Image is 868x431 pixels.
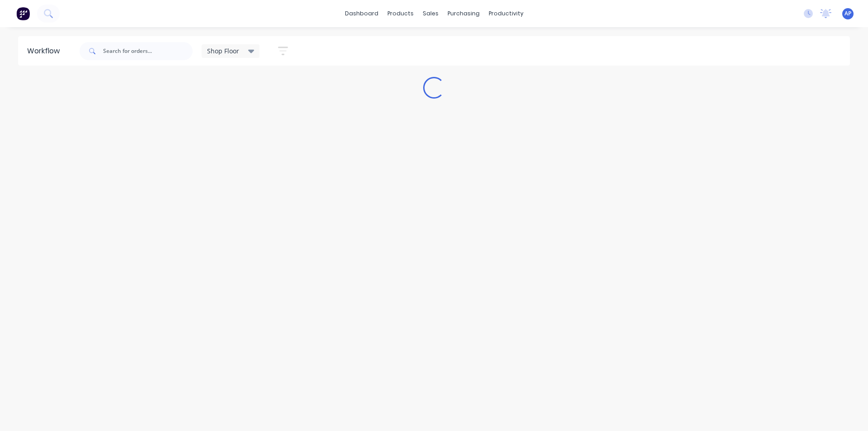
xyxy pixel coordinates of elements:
img: Factory [16,7,30,20]
div: Workflow [27,46,64,57]
div: productivity [484,7,528,20]
span: AP [844,9,851,18]
div: sales [418,7,443,20]
span: Shop Floor [207,46,239,56]
a: dashboard [340,7,383,20]
div: products [383,7,418,20]
input: Search for orders... [103,42,193,60]
div: purchasing [443,7,484,20]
